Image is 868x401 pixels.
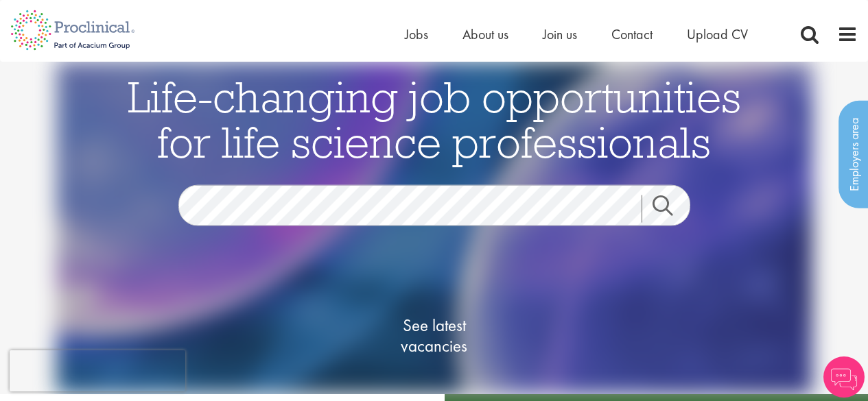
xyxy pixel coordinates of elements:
[823,356,865,398] img: Chatbot
[10,350,185,391] iframe: reCAPTCHA
[543,25,577,43] a: Join us
[462,25,508,43] a: About us
[366,315,503,356] span: See latest vacancies
[405,25,428,43] a: Jobs
[642,195,701,222] a: Job search submit button
[611,25,653,43] a: Contact
[128,69,741,169] span: Life-changing job opportunities for life science professionals
[687,25,748,43] a: Upload CV
[56,62,812,394] img: candidate home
